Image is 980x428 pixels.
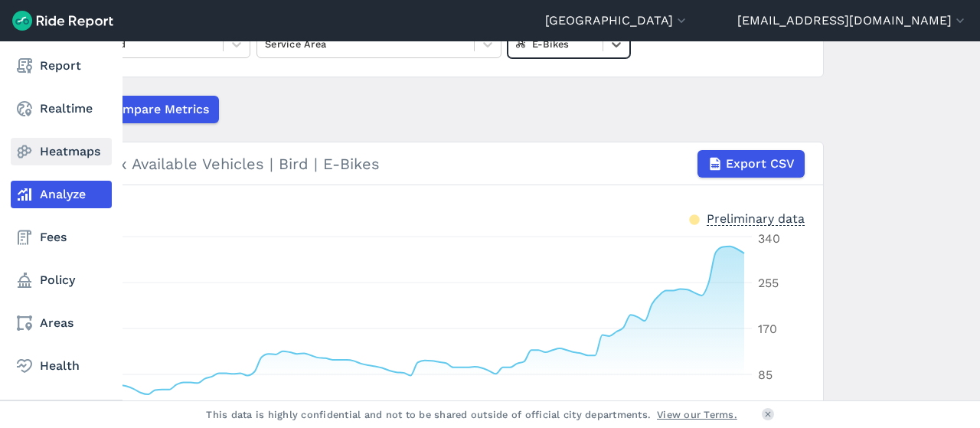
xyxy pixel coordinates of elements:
[707,210,805,226] div: Preliminary data
[657,407,737,422] a: View our Terms.
[11,181,112,208] a: Analyze
[11,138,112,165] a: Heatmaps
[11,309,112,337] a: Areas
[12,11,113,31] img: Ride Report
[758,368,773,382] tspan: 85
[697,150,805,178] button: Export CSV
[97,150,805,178] div: Max Available Vehicles | Bird | E-Bikes
[758,276,779,290] tspan: 255
[545,11,689,30] button: [GEOGRAPHIC_DATA]
[758,231,780,246] tspan: 340
[106,100,209,119] span: Compare Metrics
[11,266,112,294] a: Policy
[11,224,112,251] a: Fees
[11,352,112,380] a: Health
[737,11,968,30] button: [EMAIL_ADDRESS][DOMAIN_NAME]
[726,155,795,173] span: Export CSV
[78,96,219,123] button: Compare Metrics
[11,95,112,123] a: Realtime
[758,322,777,336] tspan: 170
[11,52,112,80] a: Report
